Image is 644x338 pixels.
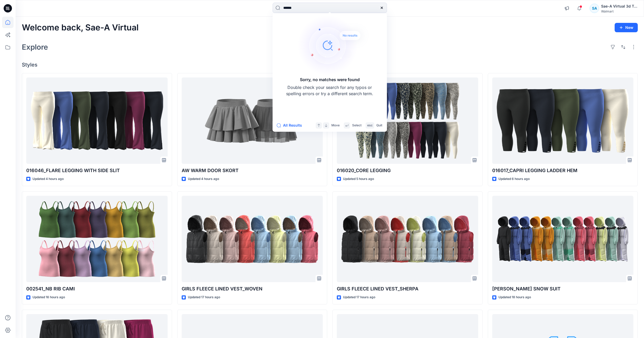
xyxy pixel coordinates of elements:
[498,295,531,300] p: Updated 18 hours ago
[188,295,220,300] p: Updated 17 hours ago
[286,84,374,97] p: Double check your search for any typos or spelling errors or try a different search term.
[331,123,340,128] p: Move
[32,295,65,300] p: Updated 16 hours ago
[601,3,638,9] div: Sae-A Virtual 3d Team
[298,14,370,76] img: Sorry, no matches were found
[343,176,374,182] p: Updated 5 hours ago
[492,285,634,292] p: [PERSON_NAME] SNOW SUIT
[615,23,638,32] button: New
[498,176,530,182] p: Updated 6 hours ago
[26,167,168,174] p: 016046_FLARE LEGGING WITH SIDE SLIT
[337,285,478,292] p: GIRLS FLEECE LINED VEST_SHERPA
[492,77,634,164] a: 016017_CAPRI LEGGING LADDER HEM
[337,167,478,174] p: 016020_CORE LEGGING
[337,196,478,282] a: GIRLS FLEECE LINED VEST_SHERPA
[26,77,168,164] a: 016046_FLARE LEGGING WITH SIDE SLIT
[376,123,382,128] p: Quit
[492,196,634,282] a: OZT TODDLER SNOW SUIT
[492,167,634,174] p: 016017_CAPRI LEGGING LADDER HEM
[182,167,323,174] p: AW WARM DOOR SKORT
[343,295,375,300] p: Updated 17 hours ago
[601,9,638,13] div: Walmart
[590,4,599,13] div: SA
[32,176,64,182] p: Updated 4 hours ago
[22,43,48,51] h2: Explore
[188,176,219,182] p: Updated 4 hours ago
[300,76,360,83] h5: Sorry, no matches were found
[26,196,168,282] a: 002541_NB RIB CAMI
[337,77,478,164] a: 016020_CORE LEGGING
[182,196,323,282] a: GIRLS FLEECE LINED VEST_WOVEN
[277,122,305,128] button: All Results
[367,123,373,128] p: esc
[182,285,323,292] p: GIRLS FLEECE LINED VEST_WOVEN
[22,62,638,68] h4: Styles
[352,123,362,128] p: Select
[182,77,323,164] a: AW WARM DOOR SKORT
[26,285,168,292] p: 002541_NB RIB CAMI
[22,23,139,32] h2: Welcome back, Sae-A Virtual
